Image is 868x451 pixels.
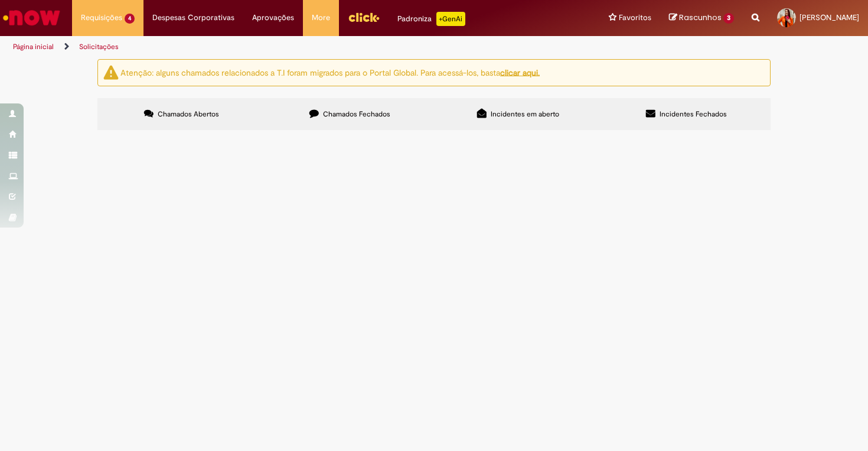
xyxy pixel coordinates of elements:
span: More [312,12,330,24]
a: Solicitações [79,42,119,51]
a: clicar aqui. [500,67,540,77]
span: Despesas Corporativas [152,12,234,24]
span: 3 [723,13,734,24]
span: Requisições [81,12,122,24]
a: Página inicial [13,42,54,51]
ng-bind-html: Atenção: alguns chamados relacionados a T.I foram migrados para o Portal Global. Para acessá-los,... [120,67,540,77]
span: Chamados Fechados [323,109,390,119]
span: 4 [125,14,135,24]
span: Incidentes em aberto [491,109,559,119]
span: Incidentes Fechados [660,109,727,119]
div: Padroniza [397,12,465,26]
img: click_logo_yellow_360x200.png [348,8,380,26]
span: Rascunhos [679,12,722,23]
ul: Trilhas de página [9,36,570,58]
span: Aprovações [252,12,294,24]
p: +GenAi [436,12,465,26]
a: Rascunhos [669,12,734,24]
span: [PERSON_NAME] [800,12,859,22]
img: ServiceNow [1,6,62,30]
span: Favoritos [619,12,651,24]
span: Chamados Abertos [158,109,219,119]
